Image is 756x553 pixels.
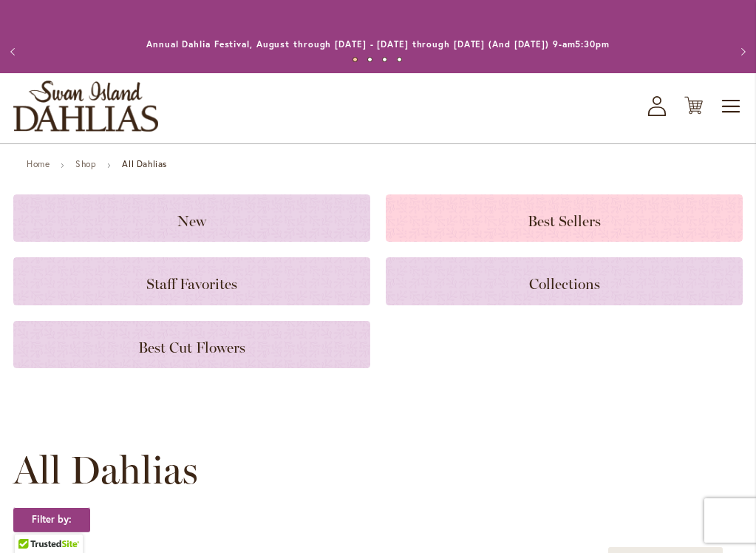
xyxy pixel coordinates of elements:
[386,194,743,242] a: Best Sellers
[27,158,50,169] a: Home
[146,275,237,293] span: Staff Favorites
[13,194,370,242] a: New
[529,275,600,293] span: Collections
[75,158,96,169] a: Shop
[397,57,402,62] button: 4 of 4
[13,321,370,368] a: Best Cut Flowers
[11,501,52,542] iframe: Launch Accessibility Center
[367,57,372,62] button: 2 of 4
[13,257,370,305] a: Staff Favorites
[382,57,387,62] button: 3 of 4
[177,212,206,230] span: New
[13,448,198,492] span: All Dahlias
[353,57,358,62] button: 1 of 4
[146,38,610,50] a: Annual Dahlia Festival, August through [DATE] - [DATE] through [DATE] (And [DATE]) 9-am5:30pm
[13,81,158,132] a: store logo
[386,257,743,305] a: Collections
[122,158,167,169] strong: All Dahlias
[726,37,756,67] button: Next
[138,339,245,356] span: Best Cut Flowers
[528,212,601,230] span: Best Sellers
